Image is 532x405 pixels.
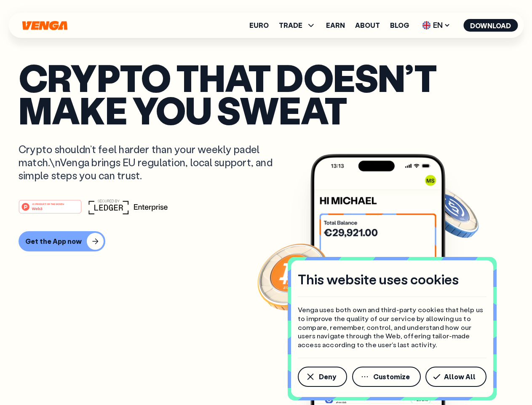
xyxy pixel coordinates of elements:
a: Blog [390,22,409,29]
svg: Home [21,21,68,30]
p: Venga uses both own and third-party cookies that help us to improve the quality of our service by... [298,305,487,349]
p: Crypto that doesn’t make you sweat [19,61,513,126]
tspan: Web3 [32,206,43,211]
img: Bitcoin [256,238,331,314]
a: Earn [326,22,345,29]
tspan: #1 PRODUCT OF THE MONTH [32,202,64,205]
span: TRADE [279,20,316,30]
button: Deny [298,367,347,387]
a: About [355,22,380,29]
img: flag-uk [422,21,430,30]
p: Crypto shouldn’t feel harder than your weekly padel match.\nVenga brings EU regulation, local sup... [19,143,285,182]
span: EN [419,19,453,32]
div: Get the App now [25,237,82,246]
span: Allow All [444,373,476,380]
a: #1 PRODUCT OF THE MONTHWeb3 [19,205,82,216]
a: Euro [249,22,269,29]
a: Get the App now [19,231,513,251]
button: Allow All [425,367,487,387]
button: Customize [352,367,421,387]
button: Download [463,19,518,32]
span: TRADE [279,22,302,29]
span: Deny [319,373,336,380]
button: Get the App now [19,231,105,251]
span: Customize [373,373,410,380]
img: USDC coin [420,181,481,242]
h4: This website uses cookies [298,270,459,288]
